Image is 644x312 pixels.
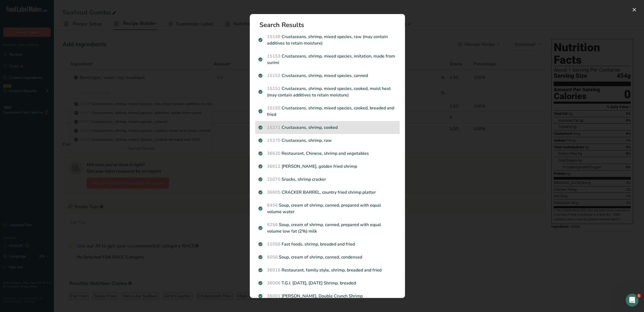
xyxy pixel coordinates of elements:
[267,73,281,79] span: 15152
[258,124,396,131] p: Crustaceans, shrimp, cooked
[267,293,281,299] span: 36001
[258,267,396,273] p: Restaurant, family style, shrimp, breaded and fried
[267,150,281,156] span: 36620
[267,202,278,208] span: 6456
[267,241,281,247] span: 21059
[637,294,641,298] span: 1
[267,280,281,286] span: 36006
[258,254,396,260] p: Soup, cream of shrimp, canned, condensed
[267,267,281,273] span: 36016
[267,137,281,143] span: 15270
[258,280,396,286] p: T.G.I. [DATE], [DATE] Shrimp, breaded
[258,33,396,46] p: Crustaceans, shrimp, mixed species, raw (may contain additives to retain moisture)
[258,137,396,144] p: Crustaceans, shrimp, raw
[267,222,278,228] span: 6256
[259,22,400,28] h1: Search Results
[626,294,639,307] iframe: Intercom live chat
[258,293,396,299] p: [PERSON_NAME], Double Crunch Shrimp
[267,254,278,260] span: 6056
[267,105,281,111] span: 15150
[258,202,396,215] p: Soup, cream of shrimp, canned, prepared with equal volume water
[258,53,396,66] p: Crustaceans, shrimp, mixed species, imitation, made from surimi
[258,222,396,234] p: Soup, cream of shrimp, canned, prepared with equal volume low fat (2%) milk
[258,72,396,79] p: Crustaceans, shrimp, mixed species, canned
[258,85,396,98] p: Crustaceans, shrimp, mixed species, cooked, moist heat (may contain additives to retain moisture)
[258,105,396,118] p: Crustaceans, shrimp, mixed species, cooked, breaded and fried
[267,53,281,59] span: 15153
[267,86,281,92] span: 15151
[258,189,396,196] p: CRACKER BARREL, country fried shrimp platter
[267,189,281,195] span: 36605
[267,163,281,169] span: 36612
[267,34,281,40] span: 15149
[258,241,396,247] p: Fast foods, shrimp, breaded and fried
[258,163,396,170] p: [PERSON_NAME], golden fried shrimp
[258,176,396,183] p: Snacks, shrimp cracker
[258,150,396,157] p: Restaurant, Chinese, shrimp and vegetables
[267,176,281,182] span: 25070
[267,125,281,130] span: 15271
